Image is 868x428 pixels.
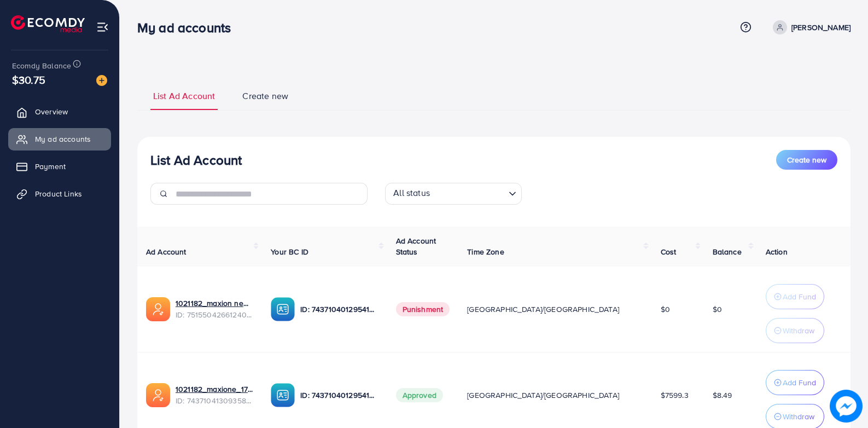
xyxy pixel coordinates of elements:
span: $30.75 [12,72,45,88]
img: ic-ads-acc.e4c84228.svg [146,297,170,321]
span: ID: 7437104130935898113 [176,395,253,406]
span: All status [391,184,432,202]
span: $0 [661,304,670,315]
span: List Ad Account [153,90,215,102]
img: image [96,75,107,86]
img: ic-ba-acc.ded83a64.svg [271,383,295,407]
img: ic-ads-acc.e4c84228.svg [146,383,170,407]
p: ID: 7437104012954140673 [300,389,378,402]
span: Create new [787,154,826,165]
span: Overview [35,106,68,117]
button: Add Fund [766,284,824,309]
p: Withdraw [783,324,814,337]
a: 1021182_maxion new 2nd_1749839824416 [176,298,253,309]
div: <span class='underline'>1021182_maxion new 2nd_1749839824416</span></br>7515504266124050440 [176,298,253,320]
span: Approved [396,388,443,402]
a: My ad accounts [8,128,111,150]
span: Punishment [396,302,450,316]
p: Add Fund [783,376,816,389]
span: ID: 7515504266124050440 [176,309,253,320]
a: Overview [8,101,111,123]
h3: My ad accounts [137,20,240,36]
span: Create new [242,90,288,102]
img: ic-ba-acc.ded83a64.svg [271,297,295,321]
span: Action [766,246,788,257]
a: [PERSON_NAME] [768,20,850,34]
span: Cost [661,246,677,257]
span: Ad Account [146,246,187,257]
span: Ecomdy Balance [12,60,71,71]
span: [GEOGRAPHIC_DATA]/[GEOGRAPHIC_DATA] [467,304,619,315]
div: Search for option [385,183,522,205]
span: $8.49 [713,390,732,401]
p: ID: 7437104012954140673 [300,303,378,316]
img: menu [96,21,109,33]
p: [PERSON_NAME] [791,21,850,34]
span: Payment [35,161,66,172]
button: Add Fund [766,370,824,395]
button: Withdraw [766,318,824,343]
span: Time Zone [467,246,504,257]
span: My ad accounts [35,134,91,144]
span: $7599.3 [661,390,689,401]
span: Product Links [35,188,82,199]
a: 1021182_maxione_1731585765963 [176,384,253,395]
div: <span class='underline'>1021182_maxione_1731585765963</span></br>7437104130935898113 [176,384,253,406]
span: Your BC ID [271,246,308,257]
span: $0 [713,304,722,315]
img: image [830,390,863,423]
button: Create new [776,150,837,170]
a: Product Links [8,183,111,205]
span: Balance [713,246,742,257]
h3: List Ad Account [150,152,242,168]
img: logo [11,15,85,32]
p: Add Fund [783,290,816,303]
span: Ad Account Status [396,235,436,257]
input: Search for option [433,185,504,202]
a: Payment [8,155,111,177]
span: [GEOGRAPHIC_DATA]/[GEOGRAPHIC_DATA] [467,390,619,401]
p: Withdraw [783,410,814,423]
